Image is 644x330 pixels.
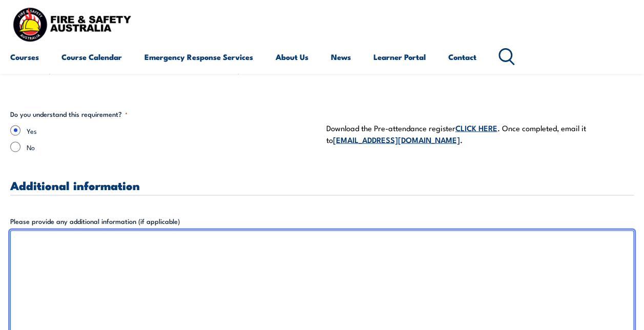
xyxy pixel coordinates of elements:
[326,121,634,146] p: Download the Pre-attendance register . Once completed, email it to .
[373,45,426,69] a: Learner Portal
[10,45,39,69] a: Courses
[61,45,122,69] a: Course Calendar
[448,45,476,69] a: Contact
[10,109,128,119] legend: Do you understand this requirement?
[333,133,460,145] a: [EMAIL_ADDRESS][DOMAIN_NAME]
[10,179,634,191] h3: Additional information
[10,216,634,226] label: Please provide any additional information (if applicable)
[276,45,308,69] a: About Us
[455,121,497,133] a: CLICK HERE
[27,125,318,135] label: Yes
[27,141,318,152] label: No
[144,45,253,69] a: Emergency Response Services
[331,45,351,69] a: News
